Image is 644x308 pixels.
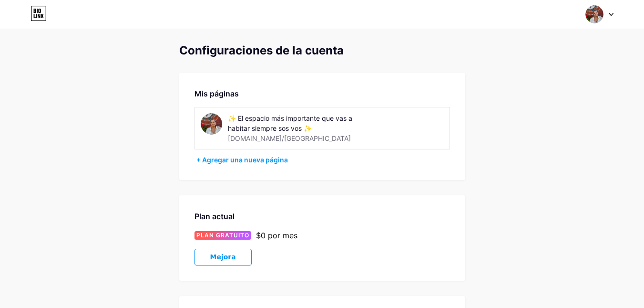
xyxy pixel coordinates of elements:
font: $0 por mes [256,231,297,240]
font: Mis páginas [194,89,239,98]
font: PLAN GRATUITO [196,232,249,239]
img: Belén Castaño [585,5,603,23]
button: Mejora [194,249,252,266]
font: Plan actual [194,212,235,221]
font: Configuraciones de la cuenta [179,43,344,57]
font: + Agregar una nueva página [196,156,288,164]
img: belencas [201,113,222,135]
font: [DOMAIN_NAME]/[GEOGRAPHIC_DATA] [228,134,351,142]
font: Mejora [210,253,236,261]
font: ✨ El espacio más importante que vas a habitar siempre sos vos ✨ [228,114,352,132]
